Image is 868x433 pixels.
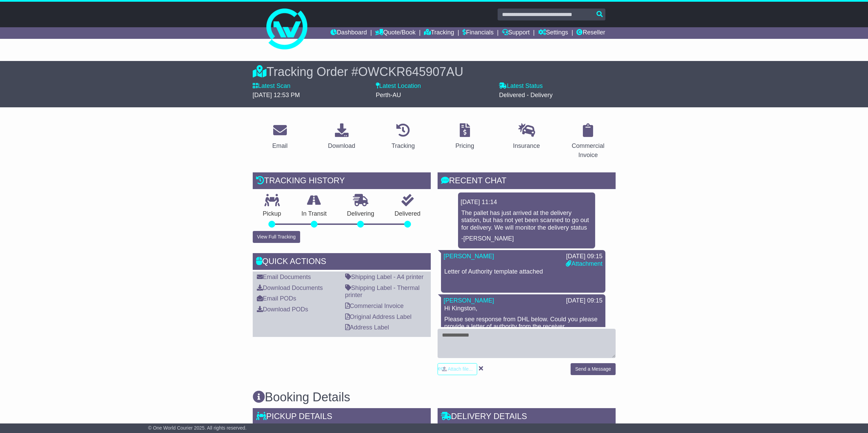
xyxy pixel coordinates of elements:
[345,284,420,299] a: Shipping Label - Thermal printer
[455,141,474,151] div: Pricing
[538,27,568,39] a: Settings
[444,253,494,260] a: [PERSON_NAME]
[566,260,602,267] a: Attachment
[253,390,616,404] h3: Booking Details
[257,306,308,313] a: Download PODs
[502,27,530,39] a: Support
[257,284,323,291] a: Download Documents
[253,408,431,427] div: Pickup Details
[462,27,494,39] a: Financials
[571,363,615,375] button: Send a Message
[461,210,592,232] p: The pallet has just arrived at the delivery station, but has not yet been scanned to go out for d...
[253,92,300,98] span: [DATE] 12:53 PM
[387,121,419,153] a: Tracking
[438,408,616,427] div: Delivery Details
[499,92,553,98] span: Delivered - Delivery
[253,253,431,272] div: Quick Actions
[444,316,602,330] p: Please see response from DHL below. Could you please provide a letter of authority from the receiver
[257,274,311,280] a: Email Documents
[323,121,359,153] a: Download
[253,64,616,79] div: Tracking Order #
[375,27,415,39] a: Quote/Book
[566,253,602,260] div: [DATE] 09:15
[576,27,605,39] a: Reseller
[257,295,296,302] a: Email PODs
[328,141,355,151] div: Download
[444,305,602,312] p: Hi Kingston,
[451,121,479,153] a: Pricing
[444,268,602,276] p: Letter of Authority template attached
[376,82,421,90] label: Latest Location
[513,141,540,151] div: Insurance
[253,82,291,90] label: Latest Scan
[291,210,337,218] p: In Transit
[376,92,401,98] span: Perth-AU
[253,172,431,191] div: Tracking history
[345,303,404,309] a: Commercial Invoice
[392,141,415,151] div: Tracking
[253,210,292,218] p: Pickup
[330,27,367,39] a: Dashboard
[499,82,543,90] label: Latest Status
[461,199,592,206] div: [DATE] 11:14
[345,313,412,320] a: Original Address Label
[566,297,603,305] div: [DATE] 09:15
[272,141,288,151] div: Email
[148,425,247,431] span: © One World Courier 2025. All rights reserved.
[384,210,431,218] p: Delivered
[438,172,616,191] div: RECENT CHAT
[253,231,300,243] button: View Full Tracking
[358,65,463,79] span: OWCKR645907AU
[345,324,389,331] a: Address Label
[509,121,544,153] a: Insurance
[561,121,616,162] a: Commercial Invoice
[444,297,494,304] a: [PERSON_NAME]
[461,235,592,243] p: -[PERSON_NAME]
[424,27,454,39] a: Tracking
[268,121,292,153] a: Email
[345,274,424,280] a: Shipping Label - A4 printer
[565,141,611,160] div: Commercial Invoice
[337,210,385,218] p: Delivering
